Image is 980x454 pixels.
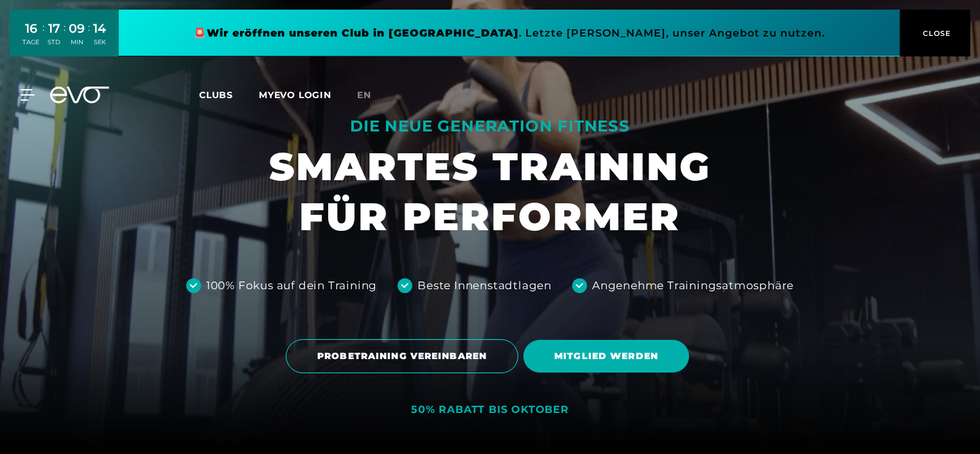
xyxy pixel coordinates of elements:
button: CLOSE [900,10,970,56]
a: en [357,88,387,103]
span: PROBETRAINING VEREINBAREN [317,349,487,363]
div: 17 [48,19,60,38]
div: DIE NEUE GENERATION FITNESS [269,116,711,137]
div: 09 [69,19,85,38]
div: 16 [22,19,39,38]
span: en [357,89,371,101]
div: : [64,21,66,55]
div: SEK [93,38,106,47]
div: Angenehme Trainingsatmosphäre [592,278,794,294]
a: MYEVO LOGIN [259,89,331,101]
div: : [42,21,44,55]
div: 14 [93,19,106,38]
h1: SMARTES TRAINING FÜR PERFORMER [269,142,711,242]
span: CLOSE [920,28,951,39]
span: MITGLIED WERDEN [554,349,658,363]
div: STD [48,38,60,47]
a: MITGLIED WERDEN [523,330,694,382]
div: 50% RABATT BIS OKTOBER [411,403,569,417]
div: : [88,21,90,55]
div: 100% Fokus auf dein Training [206,278,377,294]
span: Clubs [199,89,233,101]
div: Beste Innenstadtlagen [417,278,552,294]
div: MIN [69,38,85,47]
a: Clubs [199,88,259,101]
a: PROBETRAINING VEREINBAREN [286,330,523,383]
div: TAGE [22,38,39,47]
